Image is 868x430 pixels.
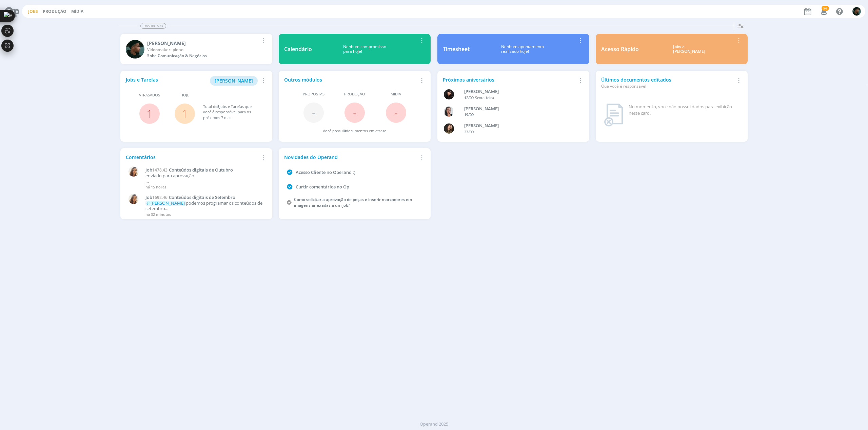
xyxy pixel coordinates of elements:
[294,197,412,208] a: Como solicitar a aprovação de peças e inserir marcadores em imagens anexadas a um job?
[28,8,38,14] a: Jobs
[284,154,417,161] div: Novidades do Operand
[145,195,263,200] a: Job1692.46Conteúdos digitais de Setembro
[152,195,167,200] span: 1692.46
[284,45,312,53] div: Calendário
[601,45,639,53] div: Acesso Rápido
[140,23,166,29] span: Dashboard
[353,105,356,120] span: -
[470,44,576,54] div: Nenhum apontamento realizado hoje!
[601,83,734,89] div: Que você é responsável
[464,106,573,112] div: Caroline Fagundes Pieczarka
[210,76,258,86] button: [PERSON_NAME]
[437,34,589,64] a: TimesheetNenhum apontamentorealizado hoje!
[146,106,153,121] a: 1
[816,5,830,18] button: 56
[147,53,259,59] div: Sobe Comunicação & Negócios
[152,167,167,173] span: 1478.43
[344,91,365,97] span: Produção
[217,104,219,109] span: 5
[129,166,139,177] img: V
[169,194,235,200] span: Conteúdos digitais de Setembro
[601,76,734,89] div: Últimos documentos editados
[464,129,474,134] span: 23/09
[129,194,139,204] img: V
[296,184,349,190] a: Curtir comentários no Op
[203,104,260,121] div: Total de Jobs e Tarefas que você é responsável para os próximos 7 dias
[43,8,66,14] a: Produção
[169,167,233,173] span: Conteúdos digitais de Outubro
[444,107,454,117] img: C
[443,45,470,53] div: Timesheet
[644,44,734,54] div: Jobs > [PERSON_NAME]
[182,106,188,121] a: 1
[71,8,83,14] a: Mídia
[464,88,573,95] div: Luana da Silva de Andrade
[852,5,861,17] button: K
[464,95,573,101] div: -
[69,9,85,14] button: Mídia
[284,76,417,83] div: Outros módulos
[147,40,259,47] div: Kauan Franco
[145,173,263,179] p: enviado para aprovação
[180,92,189,98] span: Hoje
[344,128,346,133] span: 0
[303,91,324,97] span: Propostas
[215,77,253,84] span: [PERSON_NAME]
[312,44,417,54] div: Nenhum compromisso para hoje!
[443,76,576,83] div: Próximos aniversários
[296,169,355,175] a: Acesso Cliente no Operand :)
[323,128,387,134] div: Você possui documentos em atraso
[464,112,474,117] span: 19/09
[146,200,185,206] span: @[PERSON_NAME]
[145,167,263,173] a: Job1478.43Conteúdos digitais de Outubro
[147,47,259,53] div: Videomaker- pleno
[464,95,474,100] span: 12/09
[629,104,739,117] div: No momento, você não possui dados para exibição neste card.
[394,105,398,120] span: -
[444,123,454,134] img: J
[26,9,40,14] button: Jobs
[604,104,623,127] img: dashboard_not_found.png
[391,91,401,97] span: Mídia
[312,105,315,120] span: -
[41,9,68,14] button: Produção
[475,95,494,100] span: Sexta-feira
[145,201,263,211] p: podemos programar os conteúdos de setembro.
[139,92,160,98] span: Atrasados
[120,34,272,64] a: K[PERSON_NAME]Videomaker- plenoSobe Comunicação & Negócios
[145,184,166,189] span: há 15 horas
[464,122,573,129] div: Julia Agostine Abich
[145,212,171,217] span: há 32 minutos
[126,40,144,59] img: K
[444,89,454,99] img: L
[126,76,259,86] div: Jobs e Tarefas
[852,7,861,16] img: K
[822,6,829,11] span: 56
[210,77,258,84] a: [PERSON_NAME]
[126,154,259,161] div: Comentários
